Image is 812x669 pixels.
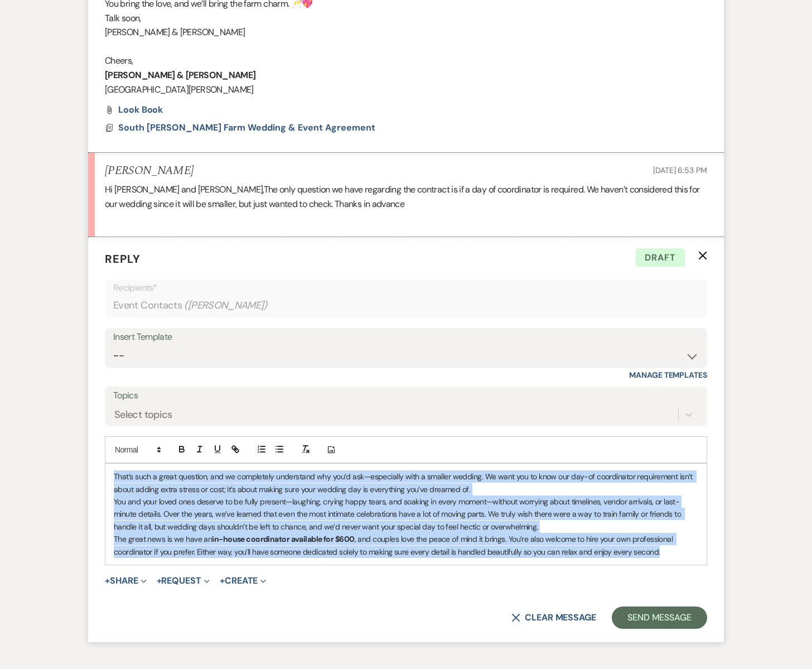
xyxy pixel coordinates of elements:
div: Event Contacts [113,295,699,316]
h5: [PERSON_NAME] [105,164,194,178]
span: + [157,576,162,585]
p: [PERSON_NAME] & [PERSON_NAME] [105,25,707,40]
a: Manage Templates [629,370,707,380]
p: Recipients* [113,281,699,295]
div: Insert Template [113,329,699,345]
span: Reply [105,252,141,266]
span: [DATE] 6:53 PM [653,165,707,175]
button: Send Message [612,607,707,629]
label: Topics [113,388,699,404]
p: That’s such a great question, and we completely understand why you’d ask—especially with a smalle... [114,470,698,495]
strong: in-house coordinator available for $600 [212,534,354,544]
span: Draft [636,248,685,267]
button: South [PERSON_NAME] Farm Wedding & Event Agreement [118,121,378,134]
span: + [220,576,225,585]
span: South [PERSON_NAME] Farm Wedding & Event Agreement [118,122,375,133]
span: Look Book [118,104,163,115]
span: ( [PERSON_NAME] ) [184,298,268,313]
button: Clear message [511,613,596,622]
strong: [PERSON_NAME] & [PERSON_NAME] [105,69,255,81]
button: Request [157,576,210,585]
p: [GEOGRAPHIC_DATA][PERSON_NAME] [105,83,707,97]
p: You and your loved ones deserve to be fully present—laughing, crying happy tears, and soaking in ... [114,495,698,533]
a: Look Book [118,105,163,114]
p: The great news is we have an , and couples love the peace of mind it brings. You’re also welcome ... [114,533,698,558]
div: Hi [PERSON_NAME] and [PERSON_NAME],The only question we have regarding the contract is if a day o... [105,182,707,225]
div: Select topics [114,407,172,422]
button: Create [220,576,266,585]
button: Share [105,576,147,585]
span: + [105,576,110,585]
p: Talk soon, [105,11,707,26]
p: Cheers, [105,54,707,68]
